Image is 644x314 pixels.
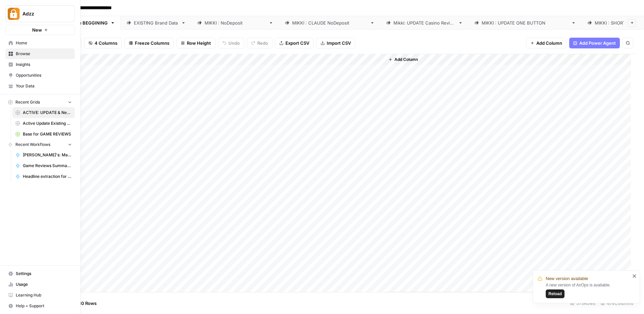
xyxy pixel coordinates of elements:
span: Row Height [187,40,211,46]
div: [PERSON_NAME] : NoDeposit [205,19,266,26]
button: Freeze Columns [124,38,174,48]
span: Reload [548,291,562,297]
span: Help + Support [16,303,72,309]
a: Learning Hub [5,290,75,301]
a: Game Reviews Summary Text [12,160,75,171]
a: Your Data [5,81,75,91]
span: Freeze Columns [135,40,169,46]
button: Help + Support [5,301,75,311]
button: Add Power Agent [569,38,620,48]
a: EXISTING Brand Data [121,16,192,30]
span: Learning Hub [16,292,72,298]
span: Browse [16,51,72,57]
button: Export CSV [275,38,314,48]
span: Settings [16,271,72,277]
span: Redo [257,40,268,46]
span: Adzz [22,10,63,17]
span: Recent Workflows [15,142,50,148]
span: Export CSV [285,40,309,46]
div: 4/4 Columns [598,298,636,309]
button: Workspace: Adzz [5,5,75,22]
a: Usage [5,279,75,290]
button: New [5,25,75,35]
span: 4 Columns [95,40,117,46]
div: [PERSON_NAME] : [PERSON_NAME] [292,19,367,26]
span: Import CSV [327,40,351,46]
span: Active Update Existing Post [23,120,72,126]
span: Add 10 Rows [70,300,97,307]
span: Opportunities [16,72,72,78]
a: [PERSON_NAME] : [PERSON_NAME] [279,16,380,30]
button: Add Column [386,55,421,64]
a: Active Update Existing Post [12,118,75,129]
button: Reload [546,289,565,298]
span: New version available [546,275,588,282]
button: Recent Grids [5,97,75,107]
a: [PERSON_NAME] : UPDATE ONE BUTTON [469,16,582,30]
span: Add Column [536,40,562,46]
button: Row Height [176,38,215,48]
span: New [32,27,42,33]
button: close [632,273,637,279]
span: Add Column [394,56,418,63]
span: Game Reviews Summary Text [23,163,72,169]
span: Undo [228,40,240,46]
span: Headline extraction for grid [23,173,72,180]
a: Opportunities [5,70,75,81]
span: Recent Grids [15,99,40,105]
button: Import CSV [316,38,355,48]
a: [PERSON_NAME]'s: MasterFlow read from grid Game Reviews [12,150,75,160]
img: Adzz Logo [8,8,20,20]
a: Mikki: UPDATE Casino Review [380,16,469,30]
div: EXISTING Brand Data [134,19,178,26]
span: Base for GAME REVIEWS [23,131,72,137]
span: Insights [16,62,72,68]
a: Headline extraction for grid [12,171,75,182]
span: Your Data [16,83,72,89]
a: Home [5,38,75,48]
a: Settings [5,268,75,279]
a: Insights [5,59,75,70]
span: [PERSON_NAME]'s: MasterFlow read from grid Game Reviews [23,152,72,158]
button: Redo [247,38,272,48]
a: [PERSON_NAME] : NoDeposit [192,16,279,30]
span: Usage [16,281,72,287]
div: A new version of AirOps is available. [546,282,630,298]
div: [PERSON_NAME] : UPDATE ONE BUTTON [482,19,569,26]
span: Add Power Agent [579,40,616,46]
button: Recent Workflows [5,140,75,150]
button: 4 Columns [84,38,122,48]
a: Base for GAME REVIEWS [12,129,75,140]
a: ACTIVE: UPDATE & New Casino Reviews [12,107,75,118]
div: 573 Rows [568,298,598,309]
span: Home [16,40,72,46]
button: Undo [218,38,244,48]
div: Mikki: UPDATE Casino Review [393,19,455,26]
span: ACTIVE: UPDATE & New Casino Reviews [23,110,72,116]
a: Browse [5,48,75,59]
button: Add Column [526,38,567,48]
